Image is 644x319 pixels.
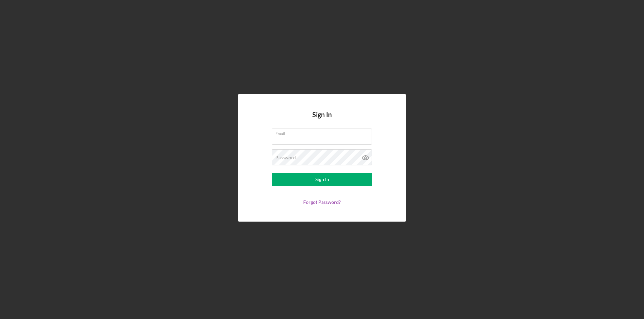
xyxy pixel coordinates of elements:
label: Password [275,155,296,160]
a: Forgot Password? [303,199,341,205]
div: Sign In [315,173,329,186]
label: Email [275,129,372,136]
h4: Sign In [312,111,332,129]
button: Sign In [272,173,372,186]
